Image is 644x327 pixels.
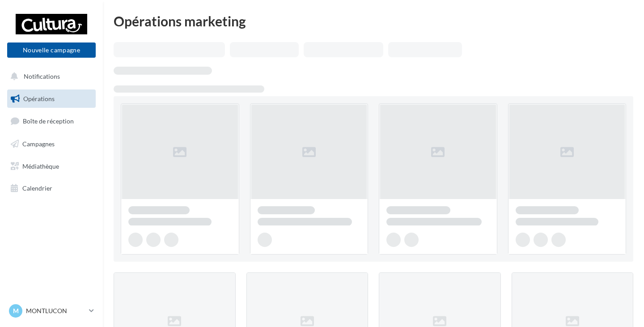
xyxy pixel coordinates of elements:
a: Campagnes [5,135,97,153]
span: Notifications [24,72,60,80]
div: Opérations marketing [114,14,633,28]
span: Opérations [23,95,55,102]
button: Nouvelle campagne [7,42,96,58]
button: Notifications [5,67,94,86]
a: M MONTLUCON [7,302,96,319]
span: Calendrier [22,184,52,192]
a: Opérations [5,89,97,108]
p: MONTLUCON [26,306,85,315]
a: Médiathèque [5,157,97,176]
a: Calendrier [5,179,97,198]
a: Boîte de réception [5,111,97,131]
span: Campagnes [22,140,55,148]
span: Boîte de réception [23,117,74,125]
span: M [13,306,19,315]
span: Médiathèque [22,162,59,170]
